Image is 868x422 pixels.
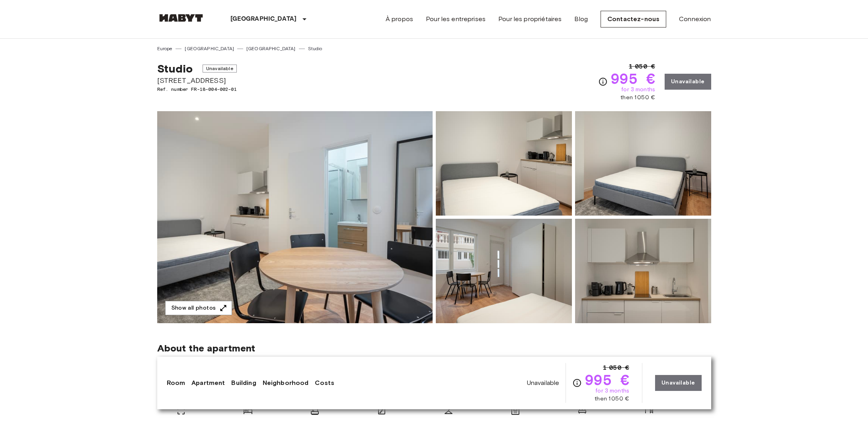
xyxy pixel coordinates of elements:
[595,387,629,395] span: for 3 months
[601,11,666,27] a: Contactez-nous
[157,14,205,22] img: Habyt
[595,395,629,403] span: then 1 050 €
[157,111,433,323] img: Marketing picture of unit FR-18-004-002-01
[527,379,560,387] span: Unavailable
[185,45,234,52] a: [GEOGRAPHIC_DATA]
[157,45,173,52] a: Europe
[598,77,608,86] svg: Check cost overview for full price breakdown. Please note that discounts apply to new joiners onl...
[575,219,711,323] img: Picture of unit FR-18-004-002-01
[191,378,225,388] a: Apartment
[231,378,256,388] a: Building
[165,301,232,316] button: Show all photos
[157,86,237,93] span: Ref. number FR-18-004-002-01
[203,65,237,73] span: Unavailable
[263,378,309,388] a: Neighborhood
[575,111,711,216] img: Picture of unit FR-18-004-002-01
[157,342,256,354] span: About the apartment
[572,378,582,388] svg: Check cost overview for full price breakdown. Please note that discounts apply to new joiners onl...
[498,14,562,24] a: Pour les propriétaires
[246,45,296,52] a: [GEOGRAPHIC_DATA]
[167,378,185,388] a: Room
[436,219,572,323] img: Picture of unit FR-18-004-002-01
[679,14,711,24] a: Connexion
[436,111,572,216] img: Picture of unit FR-18-004-002-01
[230,14,297,24] p: [GEOGRAPHIC_DATA]
[157,62,193,75] span: Studio
[620,94,655,102] span: then 1 050 €
[611,71,655,86] span: 995 €
[574,14,588,24] a: Blog
[157,75,237,86] span: [STREET_ADDRESS]
[386,14,413,24] a: À propos
[621,86,655,94] span: for 3 months
[426,14,486,24] a: Pour les entreprises
[585,373,629,387] span: 995 €
[315,378,334,388] a: Costs
[629,62,655,71] span: 1 050 €
[603,363,629,373] span: 1 050 €
[308,45,322,52] a: Studio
